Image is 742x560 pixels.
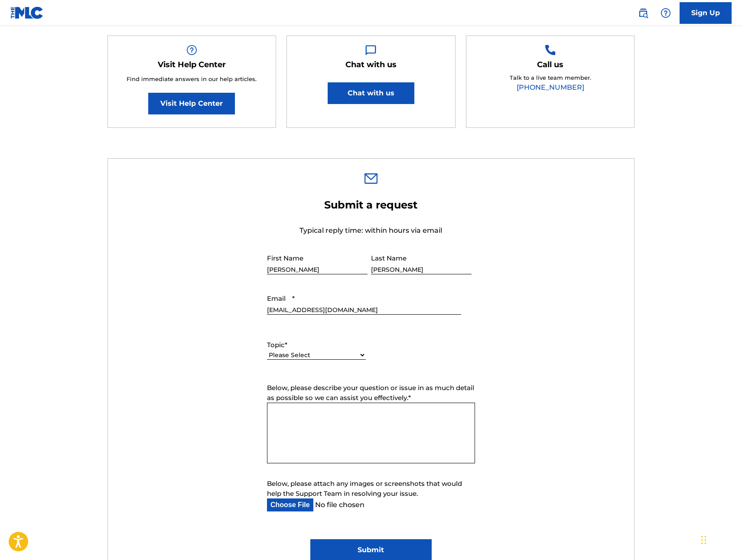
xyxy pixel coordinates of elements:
[657,4,674,22] div: Help
[517,83,584,91] a: [PHONE_NUMBER]
[510,74,591,82] p: Talk to a live team member.
[537,60,563,70] h5: Call us
[267,479,462,498] span: Below, please attach any images or screenshots that would help the Support Team in resolving your...
[10,7,44,19] img: MLC Logo
[548,212,742,560] iframe: Chat Widget
[638,8,648,18] img: search
[158,60,226,70] h5: Visit Help Center
[680,2,732,24] a: Sign Up
[186,45,197,55] img: Help Box Image
[127,75,257,82] span: Find immediate answers in our help articles.
[328,82,414,104] button: Chat with us
[267,199,475,212] h2: Submit a request
[345,60,397,70] h5: Chat with us
[661,8,671,18] img: help
[267,341,285,349] span: Topic
[299,226,442,234] span: Typical reply time: within hours via email
[701,527,706,553] div: Drag
[148,93,235,114] a: Visit Help Center
[267,384,474,402] span: Below, please describe your question or issue in as much detail as possible so we can assist you ...
[364,173,378,184] img: 0ff00501b51b535a1dc6.svg
[635,4,652,22] a: Public Search
[365,45,376,55] img: Help Box Image
[545,45,556,55] img: Help Box Image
